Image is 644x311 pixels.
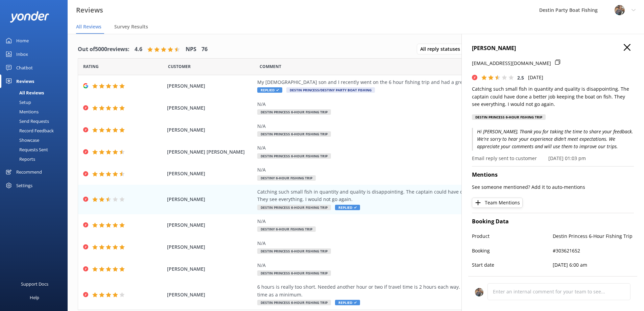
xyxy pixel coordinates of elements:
[257,153,331,159] span: Destin Princess 6-Hour Fishing Trip
[4,97,31,107] div: Setup
[16,47,28,61] div: Inbox
[472,85,634,108] p: Catching such small fish in quantity and quality is disappointing. The captain could have done a ...
[201,45,208,54] h4: 76
[4,145,68,154] a: Requests Sent
[615,5,625,15] img: 250-1666038197.jpg
[257,101,565,108] div: N/A
[472,171,634,179] h4: Mentions
[167,82,254,90] span: [PERSON_NAME]
[4,126,68,135] a: Record Feedback
[472,60,551,67] p: [EMAIL_ADDRESS][DOMAIN_NAME]
[420,45,464,53] span: All reply statuses
[167,291,254,298] span: [PERSON_NAME]
[167,148,254,156] span: [PERSON_NAME] [PERSON_NAME]
[553,275,634,283] p: 2
[76,23,101,30] span: All Reviews
[16,165,42,179] div: Recommend
[186,45,196,54] h4: NPS
[472,155,537,162] p: Email reply sent to customer
[167,104,254,112] span: [PERSON_NAME]
[286,87,375,93] span: Destin Princess/Destiny Party Boat Fishing
[472,44,634,53] h4: [PERSON_NAME]
[257,248,331,254] span: Destin Princess 6-Hour Fishing Trip
[4,135,39,145] div: Showcase
[257,79,565,86] div: My [DEMOGRAPHIC_DATA] son and I recently went on the 6 hour fishing trip and had a great experience!
[472,183,634,191] p: See someone mentioned? Add it to auto-mentions
[257,205,331,210] span: Destin Princess 6-Hour Fishing Trip
[16,34,29,47] div: Home
[257,109,331,115] span: Destin Princess 6-Hour Fishing Trip
[10,11,49,22] img: yonder-white-logo.png
[4,154,35,164] div: Reports
[472,232,553,240] p: Product
[548,155,586,162] p: [DATE] 01:03 pm
[4,145,48,154] div: Requests Sent
[4,135,68,145] a: Showcase
[257,166,565,174] div: N/A
[472,114,546,120] div: Destin Princess 6-Hour Fishing Trip
[78,45,129,54] h4: Out of 5000 reviews:
[4,107,39,116] div: Mentions
[83,63,99,70] span: Date
[472,198,523,208] button: Team Mentions
[4,97,68,107] a: Setup
[260,63,281,70] span: Question
[135,45,142,54] h4: 4.6
[16,61,33,74] div: Chatbot
[4,116,68,126] a: Send Requests
[114,23,148,30] span: Survey Results
[4,116,49,126] div: Send Requests
[168,63,191,70] span: Date
[257,188,565,203] div: Catching such small fish in quantity and quality is disappointing. The captain could have done a ...
[472,128,634,151] p: Hi [PERSON_NAME], Thank you for taking the time to share your feedback. We're sorry to hear your ...
[167,170,254,177] span: [PERSON_NAME]
[4,88,44,97] div: All Reviews
[472,217,634,226] h4: Booking Data
[335,205,360,210] span: Replied
[528,74,543,81] p: [DATE]
[257,87,282,93] span: Replied
[553,247,634,254] p: #303621652
[553,261,634,269] p: [DATE] 6:00 am
[76,5,103,16] h3: Reviews
[257,123,565,130] div: N/A
[257,300,331,305] span: Destin Princess 6-Hour Fishing Trip
[167,243,254,251] span: [PERSON_NAME]
[553,232,634,240] p: Destin Princess 6-Hour Fishing Trip
[257,283,565,298] div: 6 hours is really too short. Needed another hour or two if travel time is 2 hours each way. Would...
[30,291,39,304] div: Help
[475,288,483,296] img: 250-1666038197.jpg
[257,218,565,225] div: N/A
[4,154,68,164] a: Reports
[472,261,553,269] p: Start date
[624,44,630,51] button: Close
[257,270,331,276] span: Destin Princess 6-Hour Fishing Trip
[16,74,34,88] div: Reviews
[517,74,524,81] span: 2.5
[257,131,331,137] span: Destin Princess 6-Hour Fishing Trip
[21,277,48,291] div: Support Docs
[4,88,68,97] a: All Reviews
[257,262,565,269] div: N/A
[4,107,68,116] a: Mentions
[16,179,32,192] div: Settings
[167,126,254,134] span: [PERSON_NAME]
[167,265,254,273] span: [PERSON_NAME]
[257,144,565,152] div: N/A
[335,300,360,305] span: Replied
[257,175,316,181] span: Destiny 6-Hour Fishing Trip
[257,240,565,247] div: N/A
[4,126,54,135] div: Record Feedback
[167,221,254,229] span: [PERSON_NAME]
[472,275,553,283] p: Number of people
[167,196,254,203] span: [PERSON_NAME]
[472,247,553,254] p: Booking
[257,226,316,232] span: Destiny 6-Hour Fishing Trip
